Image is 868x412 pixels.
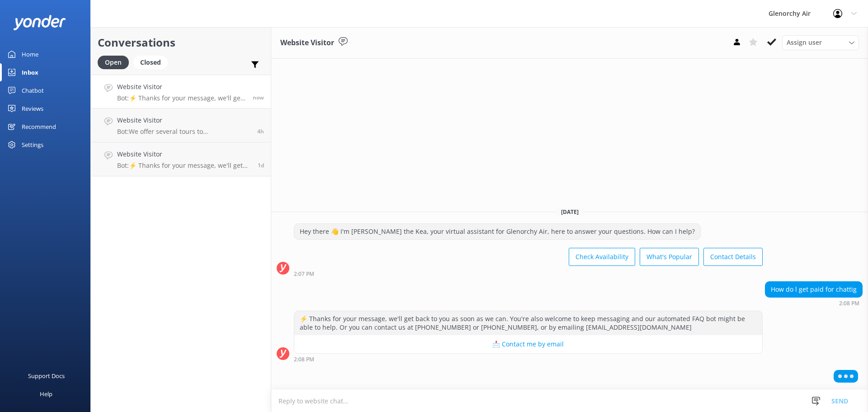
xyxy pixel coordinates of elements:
[98,56,129,69] div: Open
[787,38,822,47] span: Assign user
[839,301,859,306] strong: 2:08 PM
[703,248,763,266] button: Contact Details
[782,35,859,50] div: Assign User
[133,56,168,69] div: Closed
[22,63,38,81] div: Inbox
[294,311,762,335] div: ⚡ Thanks for your message, we'll get back to you as soon as we can. You're also welcome to keep m...
[117,115,250,125] h4: Website Visitor
[294,356,763,362] div: 02:08pm 15-Aug-2025 (UTC +12:00) Pacific/Auckland
[133,57,172,67] a: Closed
[117,128,250,136] p: Bot: We offer several tours to [GEOGRAPHIC_DATA]: - **Milford Sound Coach | Cruise | Fly**: Inclu...
[117,82,246,92] h4: Website Visitor
[257,128,264,135] span: 09:43am 15-Aug-2025 (UTC +12:00) Pacific/Auckland
[117,161,251,170] p: Bot: ⚡ Thanks for your message, we'll get back to you as soon as we can. You're also welcome to k...
[22,118,56,136] div: Recommend
[98,57,133,67] a: Open
[640,248,699,266] button: What's Popular
[294,357,314,362] strong: 2:08 PM
[91,142,271,176] a: Website VisitorBot:⚡ Thanks for your message, we'll get back to you as soon as we can. You're als...
[569,248,635,266] button: Check Availability
[98,34,264,51] h2: Conversations
[117,149,251,159] h4: Website Visitor
[91,75,271,109] a: Website VisitorBot:⚡ Thanks for your message, we'll get back to you as soon as we can. You're als...
[14,15,66,30] img: yonder-white-logo.png
[258,161,264,169] span: 06:44pm 13-Aug-2025 (UTC +12:00) Pacific/Auckland
[294,224,700,239] div: Hey there 👋 I'm [PERSON_NAME] the Kea, your virtual assistant for Glenorchy Air, here to answer y...
[22,45,38,63] div: Home
[22,81,44,99] div: Chatbot
[91,109,271,142] a: Website VisitorBot:We offer several tours to [GEOGRAPHIC_DATA]: - **Milford Sound Coach | Cruise ...
[280,37,334,49] h3: Website Visitor
[40,385,52,403] div: Help
[294,271,314,277] strong: 2:07 PM
[28,367,65,385] div: Support Docs
[556,208,584,216] span: [DATE]
[253,94,264,101] span: 02:08pm 15-Aug-2025 (UTC +12:00) Pacific/Auckland
[22,136,43,154] div: Settings
[117,94,246,102] p: Bot: ⚡ Thanks for your message, we'll get back to you as soon as we can. You're also welcome to k...
[765,282,862,297] div: How do l get paid for chattig
[765,300,863,306] div: 02:08pm 15-Aug-2025 (UTC +12:00) Pacific/Auckland
[294,335,762,353] button: 📩 Contact me by email
[294,270,763,277] div: 02:07pm 15-Aug-2025 (UTC +12:00) Pacific/Auckland
[22,99,43,118] div: Reviews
